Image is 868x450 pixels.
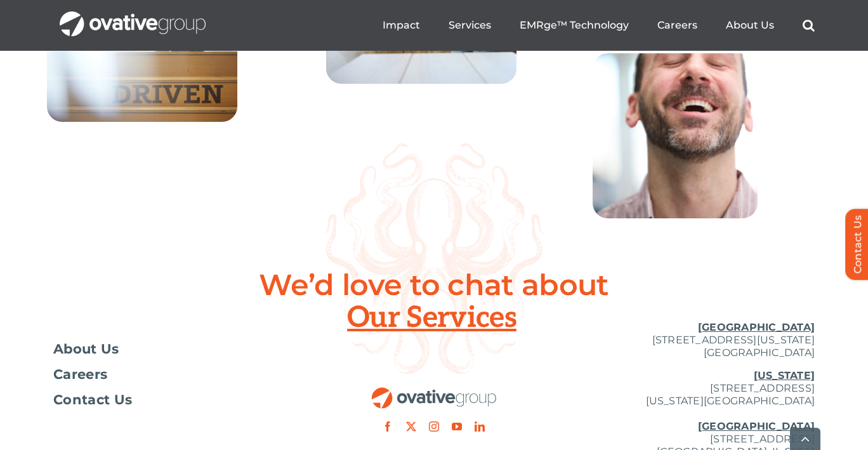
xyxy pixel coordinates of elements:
a: About Us [726,19,774,32]
nav: Menu [383,5,815,46]
span: Careers [53,368,107,381]
a: OG_Full_horizontal_WHT [60,10,206,22]
a: instagram [429,421,439,432]
a: Search [803,19,815,32]
a: facebook [383,421,393,432]
a: youtube [452,421,462,432]
nav: Footer Menu [53,343,307,406]
a: twitter [406,421,416,432]
a: EMRge™ Technology [520,19,629,32]
a: Careers [657,19,697,32]
a: OG_Full_horizontal_RGB [371,386,497,398]
a: Contact Us [53,394,307,406]
u: [GEOGRAPHIC_DATA] [698,321,815,333]
span: Our Services [347,302,521,334]
a: linkedin [475,421,485,432]
u: [GEOGRAPHIC_DATA] [698,420,815,432]
a: Impact [383,19,420,32]
p: [STREET_ADDRESS][US_STATE] [GEOGRAPHIC_DATA] [561,321,815,359]
a: Services [449,19,491,32]
a: Careers [53,368,307,381]
img: Home – Careers 8 [593,53,758,218]
span: About Us [53,343,119,355]
a: About Us [53,343,307,355]
span: Contact Us [53,394,132,406]
u: [US_STATE] [754,369,815,381]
